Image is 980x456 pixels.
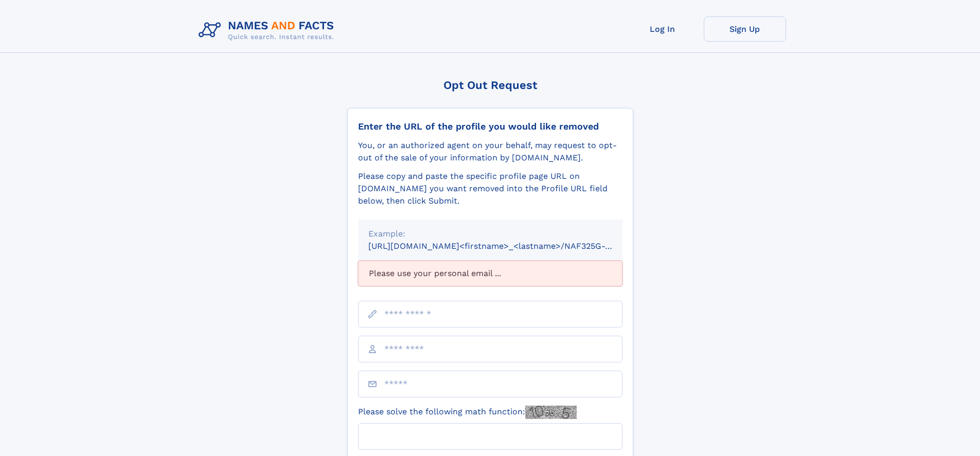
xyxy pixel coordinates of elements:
label: Please solve the following math function: [358,406,577,419]
div: Example: [368,228,612,240]
div: Opt Out Request [347,79,633,92]
div: Please use your personal email ... [358,261,622,286]
a: Sign Up [704,16,786,42]
div: Enter the URL of the profile you would like removed [358,121,622,132]
div: Please copy and paste the specific profile page URL on [DOMAIN_NAME] you want removed into the Pr... [358,170,622,207]
a: Log In [621,16,704,42]
div: You, or an authorized agent on your behalf, may request to opt-out of the sale of your informatio... [358,139,622,164]
small: [URL][DOMAIN_NAME]<firstname>_<lastname>/NAF325G-xxxxxxxx [368,241,642,251]
img: Logo Names and Facts [194,16,343,44]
